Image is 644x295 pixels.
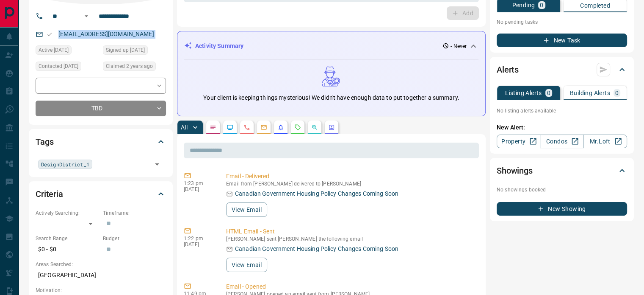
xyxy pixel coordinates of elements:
p: Actively Searching: [36,209,99,217]
svg: Lead Browsing Activity [227,124,233,131]
div: Tue Jan 17 2023 [36,62,99,73]
p: Areas Searched: [36,261,166,268]
svg: Agent Actions [328,124,335,131]
span: Claimed 2 years ago [106,62,153,70]
p: HTML Email - Sent [226,227,475,236]
button: View Email [226,202,267,217]
svg: Listing Alerts [277,124,284,131]
p: No listing alerts available [497,107,627,115]
svg: Emails [260,124,267,131]
div: Sun Jan 15 2023 [103,62,166,73]
p: Canadian Government Housing Policy Changes Coming Soon [235,189,398,198]
svg: Notes [210,124,216,131]
p: Email - Opened [226,282,475,291]
div: TBD [36,101,166,116]
a: Mr.Loft [583,135,627,148]
p: New Alert: [497,123,627,132]
a: [EMAIL_ADDRESS][DOMAIN_NAME] [58,31,154,37]
p: Search Range: [36,235,99,242]
p: 1:22 pm [184,236,213,242]
p: Email from [PERSON_NAME] delivered to [PERSON_NAME] [226,181,475,187]
span: Active [DATE] [39,46,69,54]
div: Wed Jan 11 2023 [103,45,166,57]
div: Showings [497,160,627,181]
p: Canadian Government Housing Policy Changes Coming Soon [235,244,398,253]
p: Email - Delivered [226,172,475,181]
a: Condos [540,135,583,148]
p: [PERSON_NAME] sent [PERSON_NAME] the following email [226,236,475,242]
p: Activity Summary [195,42,243,51]
span: Signed up [DATE] [106,46,145,54]
svg: Email Valid [47,31,53,37]
svg: Opportunities [311,124,318,131]
p: [GEOGRAPHIC_DATA] [36,268,166,282]
button: Open [81,11,91,21]
h2: Showings [497,164,533,177]
h2: Criteria [36,187,63,201]
p: No pending tasks [497,16,627,28]
p: Motivation: [36,287,166,294]
p: All [181,124,188,130]
p: Pending [512,2,535,8]
h2: Alerts [497,63,519,76]
svg: Requests [294,124,301,131]
div: Alerts [497,59,627,80]
div: Activity Summary- Never [184,38,478,54]
p: Budget: [103,235,166,242]
p: Your client is keeping things mysterious! We didn't have enough data to put together a summary. [203,93,459,102]
p: Listing Alerts [505,90,542,96]
p: Timeframe: [103,209,166,217]
span: DesignDistrict_1 [41,160,89,169]
p: 1:23 pm [184,180,213,186]
p: Completed [580,3,610,8]
svg: Calls [243,124,250,131]
button: New Task [497,34,627,47]
a: Property [497,135,540,148]
p: - Never [451,42,467,50]
div: Criteria [36,184,166,204]
p: 0 [540,2,543,8]
div: Tags [36,132,166,152]
span: Contacted [DATE] [39,62,78,70]
p: [DATE] [184,186,213,192]
div: Wed Jan 11 2023 [36,45,99,57]
p: Building Alerts [570,90,610,96]
p: $0 - $0 [36,242,99,256]
p: [DATE] [184,242,213,247]
button: New Showing [497,202,627,216]
p: 0 [615,90,619,96]
button: View Email [226,258,267,272]
h2: Tags [36,135,53,149]
p: 0 [547,90,550,96]
p: No showings booked [497,186,627,194]
button: Open [151,158,163,170]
